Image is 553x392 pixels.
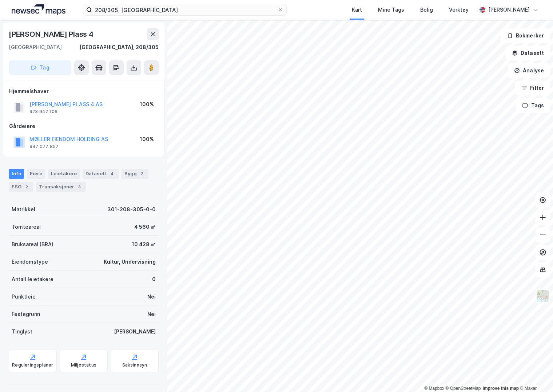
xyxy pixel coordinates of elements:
div: 4 [108,170,116,177]
div: [PERSON_NAME] [488,5,530,14]
div: ESG [9,182,33,192]
div: Tomteareal [12,223,41,231]
div: Datasett [83,169,119,179]
div: Antall leietakere [12,275,53,284]
div: 100% [140,135,154,144]
button: Datasett [506,46,550,60]
div: Nei [147,310,156,319]
div: 100% [140,100,154,109]
div: [GEOGRAPHIC_DATA], 208/305 [79,43,159,52]
div: Reguleringsplaner [12,362,53,368]
button: Tag [9,60,71,75]
div: [GEOGRAPHIC_DATA] [9,43,62,52]
div: Info [9,169,24,179]
div: Leietakere [48,169,80,179]
div: Bolig [420,5,433,14]
div: 2 [23,183,30,191]
div: Festegrunn [12,310,40,319]
button: Analyse [508,63,550,78]
div: 301-208-305-0-0 [107,205,156,214]
div: Kultur, Undervisning [104,257,156,266]
div: Nei [147,292,156,301]
a: Mapbox [424,386,444,391]
img: Z [536,289,550,303]
div: Eiendomstype [12,257,48,266]
iframe: Chat Widget [517,357,553,392]
div: Gårdeiere [9,122,158,131]
button: Tags [516,98,550,113]
div: Bygg [122,169,148,179]
div: Saksinnsyn [122,362,147,368]
div: Kontrollprogram for chat [517,357,553,392]
div: Kart [352,5,362,14]
img: logo.a4113a55bc3d86da70a041830d287a7e.svg [12,4,65,15]
div: [PERSON_NAME] Plass 4 [9,28,95,40]
div: 3 [76,183,83,191]
button: Bokmerker [501,28,550,43]
div: 4 560 ㎡ [134,223,156,231]
div: Punktleie [12,292,36,301]
div: Miljøstatus [71,362,96,368]
button: Filter [515,81,550,95]
a: OpenStreetMap [446,386,481,391]
div: Verktøy [449,5,469,14]
div: Eiere [27,169,45,179]
div: Bruksareal (BRA) [12,240,53,249]
div: Mine Tags [378,5,404,14]
div: 997 077 857 [29,144,59,149]
div: 0 [152,275,156,284]
div: [PERSON_NAME] [114,327,156,336]
div: Tinglyst [12,327,32,336]
div: Hjemmelshaver [9,87,158,96]
div: Transaksjoner [36,182,86,192]
div: 2 [138,170,146,177]
div: Matrikkel [12,205,35,214]
div: 923 942 106 [29,109,57,115]
a: Improve this map [483,386,519,391]
div: 10 428 ㎡ [132,240,156,249]
input: Søk på adresse, matrikkel, gårdeiere, leietakere eller personer [92,4,278,15]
